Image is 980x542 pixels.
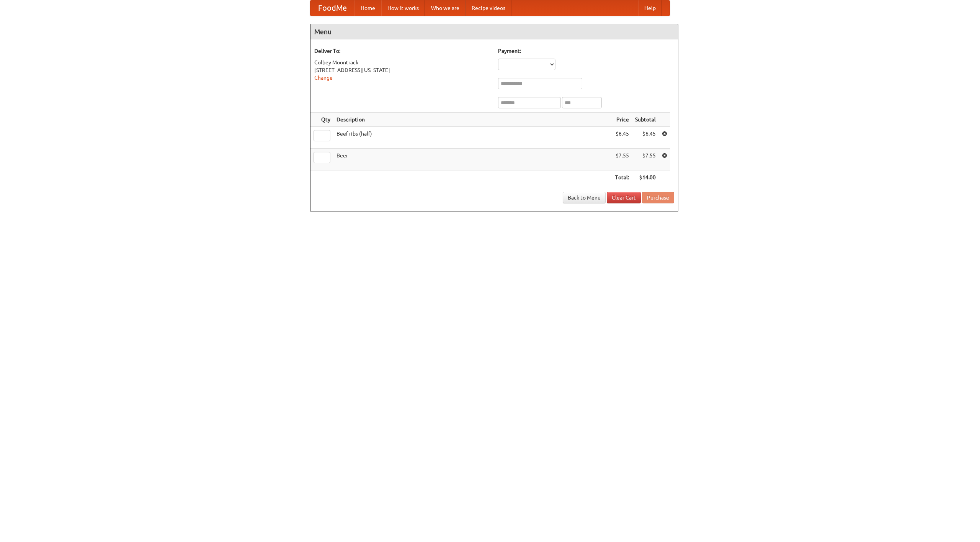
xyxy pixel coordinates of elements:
td: Beef ribs (half) [333,127,612,149]
h4: Menu [310,24,678,39]
a: Clear Cart [607,192,641,203]
a: Who we are [425,0,465,16]
h5: Payment: [498,47,674,55]
th: Price [612,113,632,127]
button: Purchase [642,192,674,203]
td: $7.55 [612,149,632,170]
td: $6.45 [612,127,632,149]
a: Back to Menu [563,192,606,203]
a: Help [638,0,662,16]
th: Total: [612,170,632,185]
th: $14.00 [632,170,659,185]
h5: Deliver To: [314,47,490,55]
a: Recipe videos [465,0,511,16]
a: How it works [381,0,425,16]
a: FoodMe [310,0,354,16]
th: Subtotal [632,113,659,127]
div: [STREET_ADDRESS][US_STATE] [314,66,490,74]
td: $6.45 [632,127,659,149]
td: $7.55 [632,149,659,170]
th: Qty [310,113,333,127]
th: Description [333,113,612,127]
a: Change [314,75,333,81]
div: Colbey Moontrack [314,59,490,66]
td: Beer [333,149,612,170]
a: Home [354,0,381,16]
